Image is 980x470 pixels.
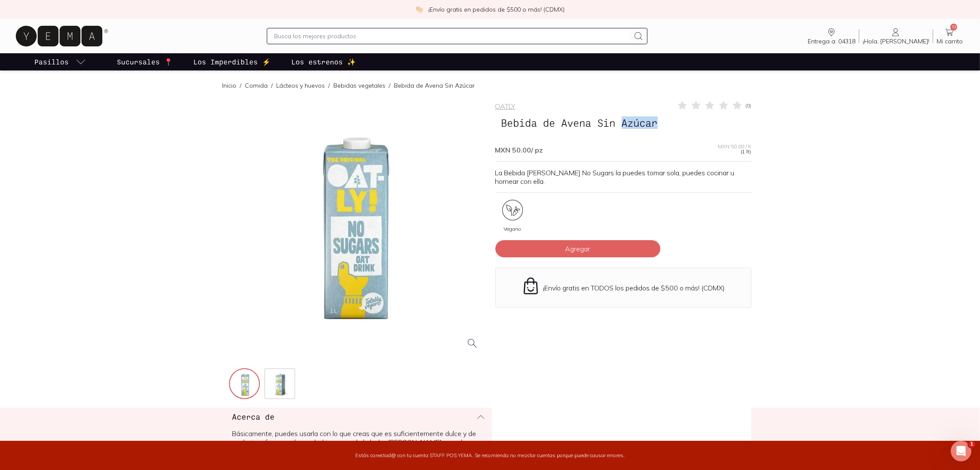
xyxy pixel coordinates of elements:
p: Los estrenos ✨ [291,57,356,67]
img: certificate_86a4b5dc-104e-40e4-a7f8-89b43527f01f=fwebp-q70-w96 [502,200,523,220]
a: Sucursales 📍 [115,53,174,70]
span: ¡Hola, [PERSON_NAME]! [863,37,929,45]
img: 33940-bebida-de-avena-sin-azucar-2_5acd5c9b-2c4a-4af9-98cf-2940f2203b2f=fwebp-q70-w256 [265,369,296,400]
span: Agregar [565,244,590,253]
span: 53 [950,24,957,31]
a: pasillo-todos-link [33,53,88,70]
p: La Bebida [PERSON_NAME] No Sugars la puedes tomar sola, puedes cocinar u hornear con ella. [495,168,751,186]
span: / [325,81,334,90]
span: Mi carrito [937,37,963,45]
p: Los Imperdibles ⚡️ [193,57,271,67]
span: MXN 50.00 / pz [495,146,543,154]
a: Los estrenos ✨ [290,53,357,70]
button: Agregar [495,240,660,257]
a: ¡Hola, [PERSON_NAME]! [859,27,933,45]
iframe: Intercom live chat [951,441,971,461]
a: Los Imperdibles ⚡️ [192,53,272,70]
span: 1 [968,441,975,448]
a: Bebidas vegetales [334,82,386,89]
a: Lácteos y huevos [277,82,325,89]
p: ¡Envío gratis en TODOS los pedidos de $500 o más! (CDMX) [543,284,725,292]
img: 33940-bebida-de-avena-sin-azucar-1_12be1474-5b25-4c10-8932-199f3cfa513a=fwebp-q70-w256 [230,369,261,400]
p: Bebida de Avena Sin Azúcar [394,81,475,90]
span: MXN 50.00 / lt [718,144,751,149]
span: (1 lt) [741,149,751,154]
span: / [386,81,394,90]
a: Comida [245,82,268,89]
span: / [237,81,245,90]
a: Entrega a: 04318 [804,27,859,45]
span: Entrega a: 04318 [808,37,855,45]
p: ¡Envío gratis en pedidos de $500 o más! (CDMX) [428,5,565,14]
img: Envío [522,277,540,295]
a: 53Mi carrito [933,27,966,45]
p: Pasillos [34,57,69,67]
input: Busca los mejores productos [274,31,630,41]
h3: Acerca de [232,411,275,422]
span: Vegano [504,226,521,232]
a: Inicio [223,82,237,89]
a: OATLY [495,102,516,110]
span: / [268,81,277,90]
img: check [415,6,423,13]
span: Bebida de Avena Sin Azúcar [495,115,664,131]
p: Sucursales 📍 [117,57,173,67]
span: ( 0 ) [746,103,751,108]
